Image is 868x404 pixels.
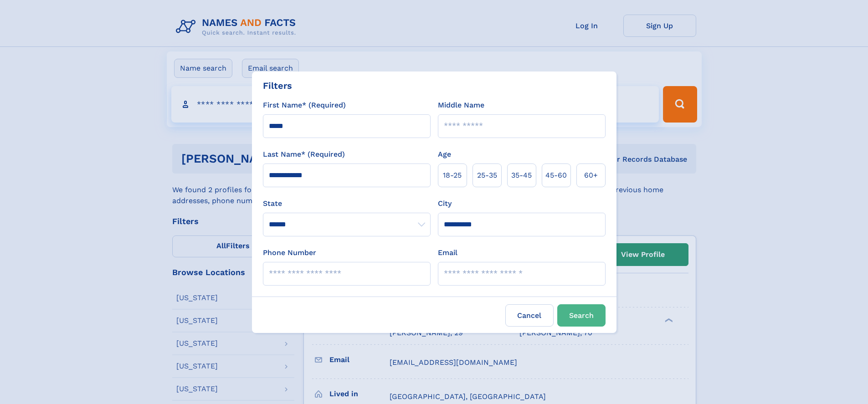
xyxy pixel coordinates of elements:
span: 18‑25 [443,170,462,181]
span: 60+ [584,170,598,181]
span: 25‑35 [477,170,497,181]
label: Phone Number [263,247,316,258]
label: City [438,198,452,209]
div: Filters [263,79,292,92]
label: Middle Name [438,100,484,111]
span: 45‑60 [545,170,567,181]
label: State [263,198,431,209]
label: First Name* (Required) [263,100,346,111]
label: Last Name* (Required) [263,149,345,160]
span: 35‑45 [511,170,532,181]
button: Search [557,304,606,327]
label: Cancel [505,304,554,327]
label: Email [438,247,457,258]
label: Age [438,149,451,160]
